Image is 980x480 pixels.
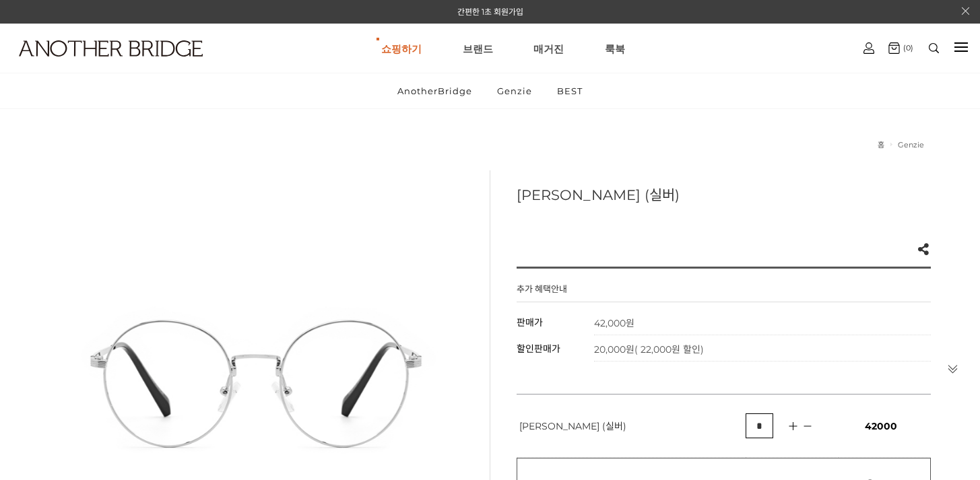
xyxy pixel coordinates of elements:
[898,140,924,149] a: Genzie
[381,24,422,73] a: 쇼핑하기
[900,43,913,53] span: (0)
[594,317,634,329] strong: 42,000원
[863,42,874,54] img: cart
[457,7,523,17] a: 간편한 1초 회원가입
[783,419,803,433] img: 수량증가
[605,24,625,73] a: 룩북
[517,395,746,458] td: [PERSON_NAME] (실버)
[865,420,897,432] span: 42000
[594,343,704,355] span: 20,000원
[888,42,900,54] img: cart
[19,40,203,57] img: logo
[878,140,884,149] a: 홈
[798,420,816,432] img: 수량감소
[517,184,931,204] h3: [PERSON_NAME] (실버)
[7,40,154,90] a: logo
[463,24,493,73] a: 브랜드
[517,316,543,329] span: 판매가
[929,43,939,53] img: search
[517,282,567,302] h4: 추가 혜택안내
[517,343,560,355] span: 할인판매가
[533,24,564,73] a: 매거진
[486,73,544,108] a: Genzie
[634,343,704,355] span: ( 22,000원 할인)
[546,73,594,108] a: BEST
[888,42,913,54] a: (0)
[386,73,484,108] a: AnotherBridge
